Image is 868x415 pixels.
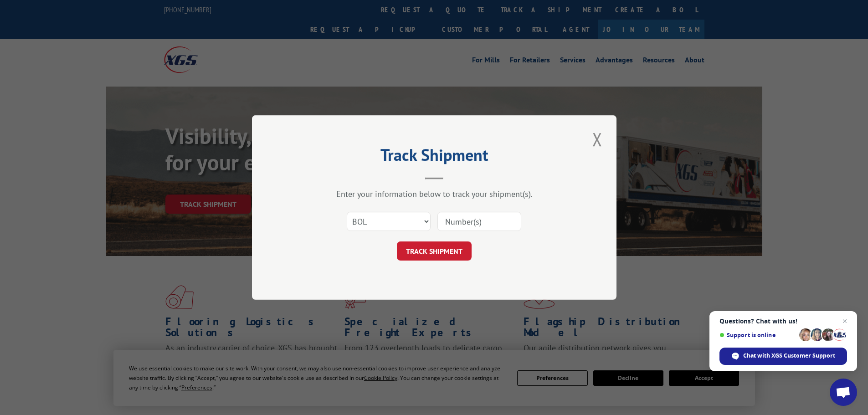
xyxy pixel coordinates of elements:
[590,127,605,152] button: Close modal
[397,241,472,261] button: TRACK SHIPMENT
[298,149,571,166] h2: Track Shipment
[719,318,847,325] span: Questions? Chat with us!
[743,352,835,360] span: Chat with XGS Customer Support
[719,332,796,338] span: Support is online
[298,189,571,199] div: Enter your information below to track your shipment(s).
[437,212,521,231] input: Number(s)
[719,348,847,365] span: Chat with XGS Customer Support
[830,379,857,406] a: Open chat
